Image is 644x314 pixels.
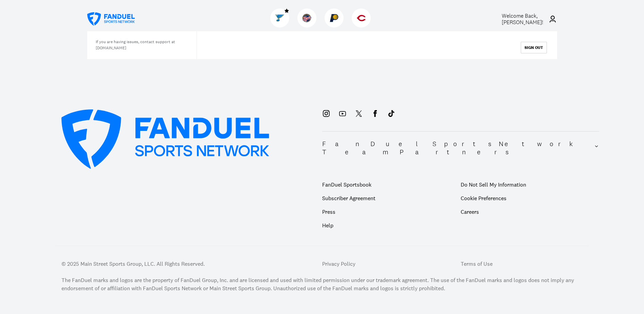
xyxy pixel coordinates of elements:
[357,14,366,22] img: Reds
[486,13,557,25] a: Welcome Back,[PERSON_NAME]!
[96,39,175,51] a: If you are having issues, contact support at[DOMAIN_NAME]
[61,276,583,292] div: The FanDuel marks and logos are the property of FanDuel Group, Inc. and are licensed and used wit...
[325,22,346,29] a: PacersPacers
[502,12,543,26] span: Welcome Back, [PERSON_NAME] !
[302,14,311,22] img: Fever
[322,191,461,205] a: Subscriber Agreement
[461,195,507,202] a: Cookie Preferences
[270,22,292,29] a: BluesBlues
[297,22,319,29] a: FeverFever
[461,205,583,219] a: Careers
[330,14,338,22] img: Pacers
[521,42,547,53] button: SIGN OUT
[87,12,135,26] a: FanDuel Sports Network
[461,178,583,191] a: Do Not Sell My Information
[352,22,373,29] a: RedsReds
[322,219,461,232] a: Help
[275,14,284,22] img: Blues
[461,260,583,268] a: Terms of Use
[322,178,461,191] a: FanDuel Sportsbook
[322,205,461,219] a: Press
[61,260,314,268] p: © 2025 Main Street Sports Group, LLC. All Rights Reserved.
[322,140,594,156] h2: FanDuel Sports Network Team Partners
[322,260,461,268] a: Privacy Policy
